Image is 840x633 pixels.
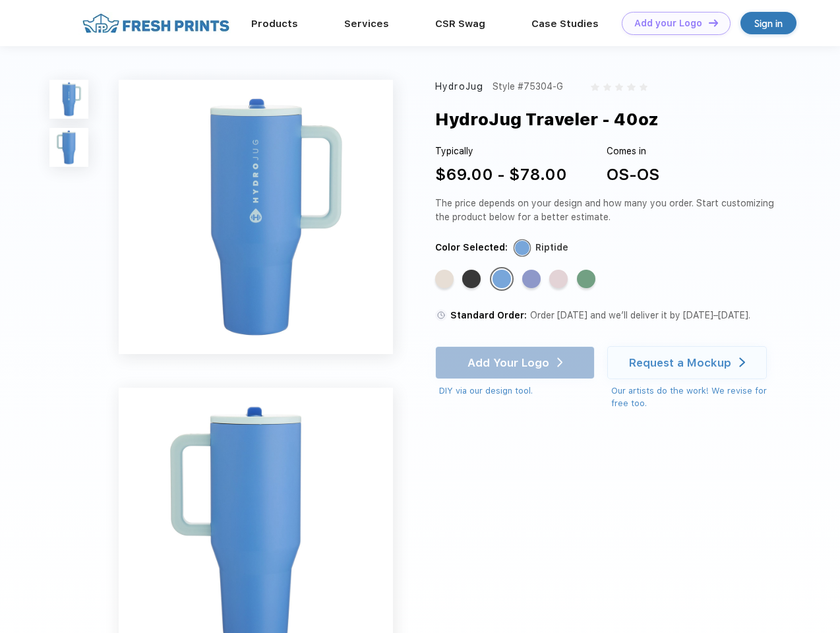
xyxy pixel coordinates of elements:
div: Color Selected: [435,241,508,255]
img: gray_star.svg [615,83,623,91]
div: Style #75304-G [493,80,563,94]
div: HydroJug [435,80,483,94]
img: func=resize&h=640 [119,80,393,354]
div: Peri [522,270,541,288]
img: white arrow [739,357,745,367]
div: Pink Sand [549,270,568,288]
img: gray_star.svg [640,83,647,91]
div: Black [462,270,481,288]
span: Standard Order: [450,310,527,320]
div: Sage [577,270,595,288]
span: Order [DATE] and we’ll deliver it by [DATE]–[DATE]. [530,310,750,320]
div: The price depends on your design and how many you order. Start customizing the product below for ... [435,196,779,224]
div: $69.00 - $78.00 [435,163,567,187]
div: Typically [435,144,567,158]
div: Add your Logo [634,18,702,29]
div: Our artists do the work! We revise for free too. [611,384,779,410]
img: func=resize&h=100 [49,128,88,167]
img: DT [709,19,718,26]
a: Sign in [740,12,796,34]
div: Comes in [607,144,659,158]
div: Cream [435,270,454,288]
div: Riptide [535,241,568,255]
img: fo%20logo%202.webp [78,12,233,35]
img: gray_star.svg [603,83,611,91]
img: gray_star.svg [591,83,599,91]
div: Request a Mockup [629,356,731,369]
div: HydroJug Traveler - 40oz [435,107,659,132]
a: Products [251,18,298,30]
img: gray_star.svg [627,83,635,91]
div: Sign in [754,16,783,31]
img: func=resize&h=100 [49,80,88,119]
div: DIY via our design tool. [439,384,595,398]
div: OS-OS [607,163,659,187]
img: standard order [435,309,447,321]
div: Riptide [493,270,511,288]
